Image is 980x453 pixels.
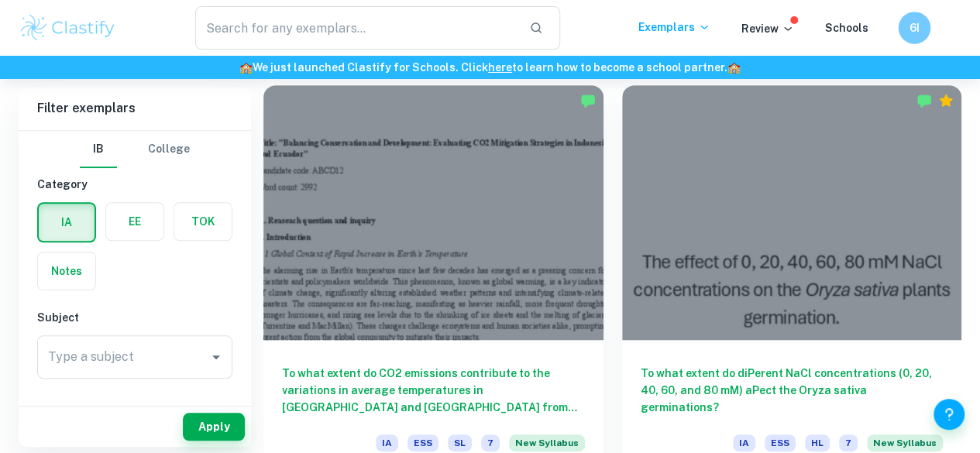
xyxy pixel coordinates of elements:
[183,413,245,441] button: Apply
[727,61,741,74] span: 🏫
[37,176,232,193] h6: Category
[580,93,596,108] img: Marked
[376,434,398,451] span: IA
[3,59,977,76] h6: We just launched Clastify for Schools. Click to learn how to become a school partner.
[19,12,117,43] img: Clastify logo
[898,12,930,44] button: 6I
[205,346,227,368] button: Open
[80,131,117,168] button: IB
[80,131,190,168] div: Filter type choice
[839,434,858,451] span: 7
[38,252,95,290] button: Notes
[488,61,512,74] a: here
[195,6,517,50] input: Search for any exemplars...
[37,309,232,326] h6: Subject
[916,93,932,108] img: Marked
[448,434,472,451] span: SL
[407,434,438,451] span: ESS
[106,203,163,240] button: EE
[239,61,253,74] span: 🏫
[825,22,868,34] a: Schools
[641,365,944,416] h6: To what extent do diPerent NaCl concentrations (0, 20, 40, 60, and 80 mM) aPect the Oryza sativa ...
[733,434,755,451] span: IA
[638,19,710,36] p: Exemplars
[174,203,232,240] button: TOK
[905,19,923,37] h6: 6I
[481,434,500,451] span: 7
[765,434,796,451] span: ESS
[938,93,954,108] div: Premium
[805,434,830,451] span: HL
[934,399,965,430] button: Help and Feedback
[741,20,794,37] p: Review
[282,365,585,416] h6: To what extent do CO2 emissions contribute to the variations in average temperatures in [GEOGRAPH...
[19,87,251,130] h6: Filter exemplars
[867,434,943,451] span: New Syllabus
[39,204,95,241] button: IA
[509,434,585,451] span: New Syllabus
[148,131,190,168] button: College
